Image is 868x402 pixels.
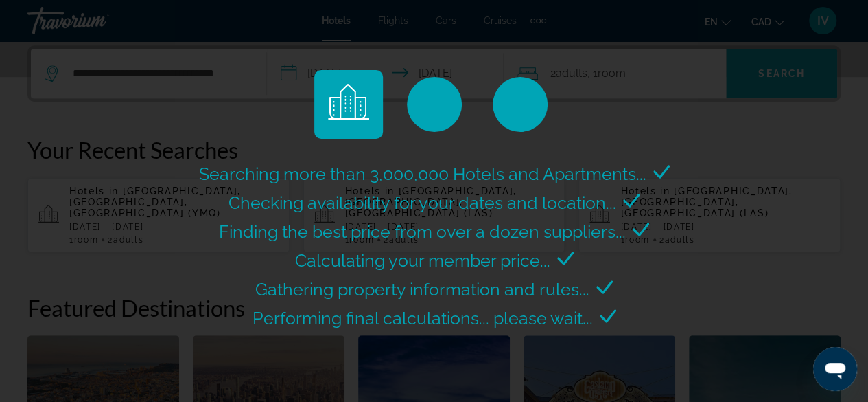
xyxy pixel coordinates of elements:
[255,279,589,300] span: Gathering property information and rules...
[199,164,646,184] span: Searching more than 3,000,000 Hotels and Apartments...
[219,221,626,242] span: Finding the best price from over a dozen suppliers...
[228,192,616,213] span: Checking availability for your dates and location...
[295,250,550,271] span: Calculating your member price...
[813,347,857,391] iframe: Кнопка запуска окна обмена сообщениями
[253,308,593,328] span: Performing final calculations... please wait...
